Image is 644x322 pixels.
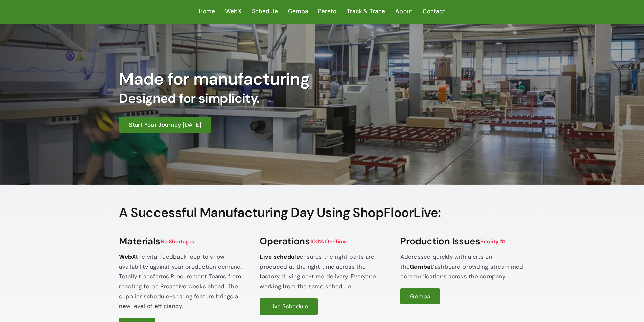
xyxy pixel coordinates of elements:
[317,204,441,221] span: Using ShopFloorLive:
[225,6,242,17] a: WebX
[119,117,211,133] a: Start Your Journey [DATE]
[260,236,384,247] h3: Operations
[288,6,308,16] span: Gemba
[410,293,430,300] span: Gemba
[347,6,385,16] span: Track & Trace
[423,6,445,16] span: Contact
[260,252,384,292] p: ensures the right parts are produced at the right time across the factory driving on-time deliver...
[480,238,506,245] span: Priority #1
[119,253,136,261] a: WebX
[119,205,314,221] span: A Successful Manufacturing Day
[129,121,201,128] span: Start Your Journey [DATE]
[119,252,243,311] p: the vital feedback loop to show availability against your production demand. Totally transforms P...
[318,6,337,16] span: Pareto
[260,298,318,315] a: Live Schedule
[160,238,194,245] span: No Shortages
[252,6,278,16] span: Schedule
[310,238,347,245] span: 100% On-Time
[423,6,445,17] a: Contact
[199,6,215,16] span: Home
[252,6,278,17] a: Schedule
[269,303,308,310] span: Live Schedule
[119,236,243,247] h3: Materials
[225,6,242,16] span: WebX
[395,6,412,17] a: About
[347,6,385,17] a: Track & Trace
[400,288,440,304] a: Gemba
[260,253,300,261] a: Live schedule
[318,6,337,17] a: Pareto
[410,263,430,270] a: Gemba
[288,6,308,17] a: Gemba
[119,69,419,89] h1: Made for manufacturing
[400,252,525,282] p: Addressed quickly with alerts on the Dashboard providing streamlined communications across the co...
[119,91,419,106] h2: Designed for simplicity.
[400,236,525,247] h3: Production Issues
[199,6,215,17] a: Home
[395,6,412,16] span: About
